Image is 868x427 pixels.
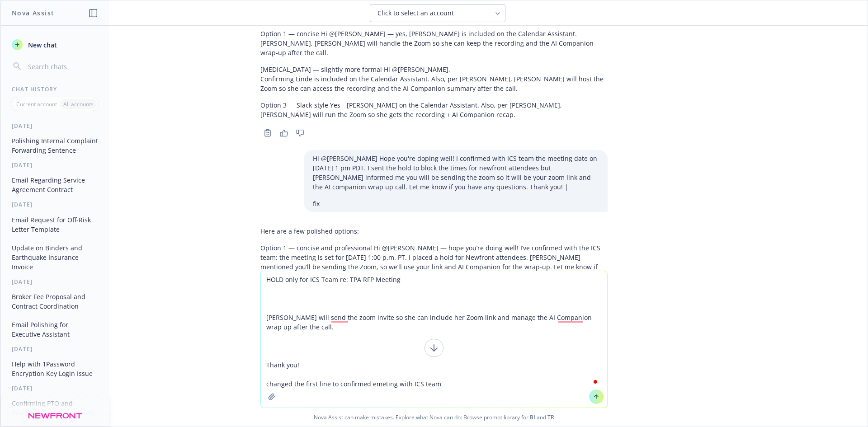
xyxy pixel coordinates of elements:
[261,271,607,408] textarea: To enrich screen reader interactions, please activate Accessibility in Grammarly extension settings
[1,85,109,93] div: Chat History
[63,100,94,108] p: All accounts
[26,60,98,73] input: Search chats
[293,127,307,139] button: Thumbs down
[260,226,608,236] p: Here are a few polished options:
[260,243,608,281] p: Option 1 — concise and professional Hi @[PERSON_NAME] — hope you’re doing well! I’ve confirmed wi...
[8,317,102,342] button: Email Polishing for Executive Assistant
[8,133,102,158] button: Polishing Internal Complaint Forwarding Sentence
[26,40,57,50] span: New chat
[547,413,554,421] a: TR
[8,289,102,314] button: Broker Fee Proposal and Contract Coordination
[8,173,102,197] button: Email Regarding Service Agreement Contract
[260,29,608,57] p: Option 1 — concise Hi @[PERSON_NAME] — yes, [PERSON_NAME] is included on the Calendar Assistant. ...
[370,4,505,22] button: Click to select an account
[377,9,454,18] span: Click to select an account
[264,129,272,137] svg: Copy to clipboard
[8,396,102,420] button: Confirming PTO and Reviewing Loss Run Details
[260,100,608,119] p: Option 3 — Slack-style Yes—[PERSON_NAME] on the Calendar Assistant. Also, per [PERSON_NAME], [PER...
[8,240,102,274] button: Update on Binders and Earthquake Insurance Invoice
[1,122,109,130] div: [DATE]
[260,65,608,93] p: [MEDICAL_DATA] — slightly more formal Hi @[PERSON_NAME], Confirming Linde is included on the Cale...
[1,278,109,286] div: [DATE]
[1,161,109,169] div: [DATE]
[8,212,102,237] button: Email Request for Off-Risk Letter Template
[1,385,109,392] div: [DATE]
[1,345,109,353] div: [DATE]
[12,8,54,18] h1: Nova Assist
[313,199,599,208] p: fix
[313,154,599,192] p: Hi @[PERSON_NAME] Hope you're doping well! I confirmed with ICS team the meeting date on [DATE] 1...
[16,100,57,108] p: Current account
[4,408,864,427] span: Nova Assist can make mistakes. Explore what Nova can do: Browse prompt library for and
[530,413,535,421] a: BI
[8,37,102,53] button: New chat
[1,201,109,208] div: [DATE]
[8,357,102,381] button: Help with 1Password Encryption Key Login Issue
